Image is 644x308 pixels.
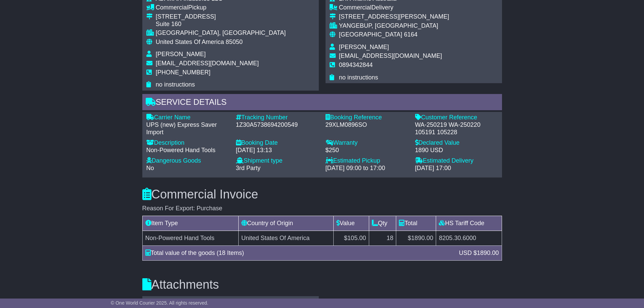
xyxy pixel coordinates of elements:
td: Country of Origin [238,216,333,231]
div: Reason For Export: Purchase [142,205,502,212]
div: [GEOGRAPHIC_DATA], [GEOGRAPHIC_DATA] [156,29,286,37]
div: $250 [326,147,408,154]
div: 1Z30A5738694200549 [236,121,319,129]
td: Non-Powered Hand Tools [142,231,238,245]
a: Preview [259,298,281,305]
div: [DATE] 17:00 [415,165,498,172]
div: Estimated Delivery [415,157,498,165]
h3: Attachments [142,278,502,291]
div: Customer Reference [415,114,498,121]
div: Pickup [156,4,286,11]
span: [GEOGRAPHIC_DATA] [339,31,402,38]
td: Qty [369,216,396,231]
div: Non-Powered Hand Tools [146,147,229,154]
td: HS Tariff Code [436,216,502,231]
div: [STREET_ADDRESS] [156,13,286,21]
span: 85050 [226,39,243,45]
div: WA-250219 WA-250220 105191 105228 [415,121,498,136]
span: [EMAIL_ADDRESS][DOMAIN_NAME] [156,60,259,67]
div: Suite 160 [156,21,286,28]
div: Dangerous Goods [146,157,229,165]
div: Tracking Number [236,114,319,121]
td: 8205.30.6000 [436,231,502,245]
span: [PERSON_NAME] [339,44,389,50]
td: $1890.00 [396,231,436,245]
span: © One World Courier 2025. All rights reserved. [111,300,209,306]
div: [STREET_ADDRESS][PERSON_NAME] [339,13,449,21]
span: no instructions [339,74,378,81]
div: Warranty [326,139,408,147]
div: [DATE] 13:13 [236,147,319,154]
td: $105.00 [333,231,369,245]
div: Delivery [339,4,449,11]
span: Commercial [156,4,188,11]
div: YANGEBUP, [GEOGRAPHIC_DATA] [339,22,449,30]
span: No [146,165,154,171]
span: no instructions [156,81,195,88]
div: 1890 USD [415,147,498,154]
div: Estimated Pickup [326,157,408,165]
div: Total value of the goods (18 Items) [142,248,456,258]
td: 18 [369,231,396,245]
span: Commercial [339,4,372,11]
a: Download [287,298,314,305]
div: Carrier Name [146,114,229,121]
span: [EMAIL_ADDRESS][DOMAIN_NAME] [339,52,442,59]
div: Service Details [142,94,502,112]
div: [DATE] 09:00 to 17:00 [326,165,408,172]
div: Shipment type [236,157,319,165]
div: 1Z30A5738694200549.pdf [143,298,256,306]
td: Value [333,216,369,231]
span: 3rd Party [236,165,261,171]
div: USD $1890.00 [455,248,502,258]
td: United States Of America [238,231,333,245]
span: [PHONE_NUMBER] [156,69,211,76]
span: 6164 [404,31,418,38]
div: Declared Value [415,139,498,147]
div: Booking Reference [326,114,408,121]
div: Booking Date [236,139,319,147]
span: United States Of America [156,39,224,45]
span: [PERSON_NAME] [156,51,206,57]
td: Total [396,216,436,231]
div: 29XLM0896SO [326,121,408,129]
div: Description [146,139,229,147]
h3: Commercial Invoice [142,188,502,201]
span: 0894342844 [339,62,373,68]
td: Item Type [142,216,238,231]
div: UPS (new) Express Saver Import [146,121,229,136]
